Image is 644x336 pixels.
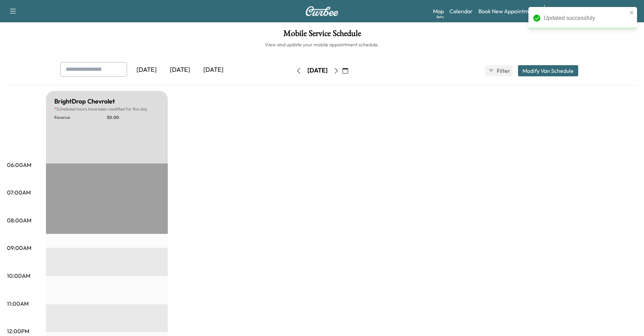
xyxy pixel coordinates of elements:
p: 10:00AM [7,272,30,280]
a: MapBeta [433,7,444,15]
p: 07:00AM [7,188,31,197]
span: Filter [497,67,509,75]
p: 11:00AM [7,299,29,308]
p: $ 0.00 [107,115,159,120]
div: [DATE] [163,62,197,78]
p: 09:00AM [7,244,31,252]
a: Calendar [449,7,473,15]
button: close [629,10,634,15]
h1: Mobile Service Schedule [7,29,637,41]
h5: BrightDrop Chevrolet [54,97,115,106]
div: [DATE] [130,62,163,78]
div: [DATE] [307,66,328,75]
p: 12:00PM [7,327,29,335]
div: Beta [437,14,444,20]
div: Updated successfuly [544,14,627,22]
p: Scheduled hours have been modified for this day [54,106,159,112]
p: 08:00AM [7,216,31,224]
h6: View and update your mobile appointment schedule. [7,41,637,48]
div: [DATE] [197,62,230,78]
p: Revenue [54,115,107,120]
button: Filter [485,65,512,76]
button: Modify Van Schedule [518,65,578,76]
img: Curbee Logo [305,6,339,16]
p: 06:00AM [7,161,31,169]
a: Book New Appointment [478,7,537,15]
